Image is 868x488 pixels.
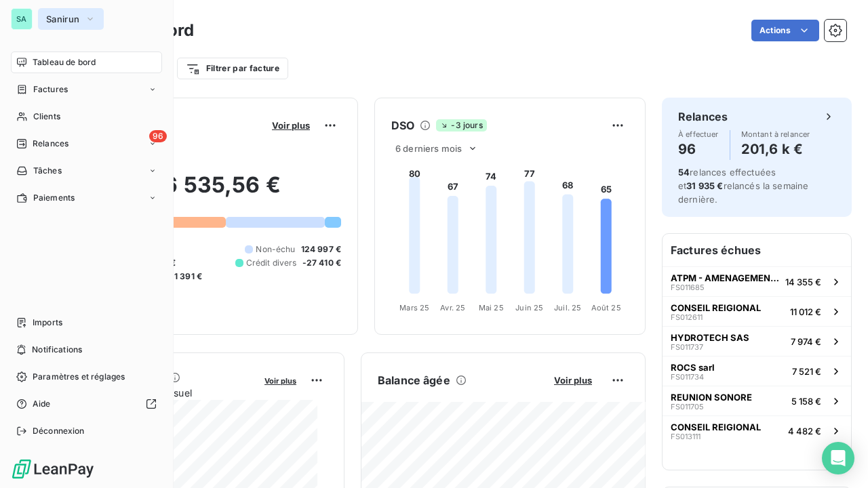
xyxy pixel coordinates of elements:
span: Sanirun [46,14,79,24]
a: Clients [11,106,162,127]
span: Voir plus [554,375,592,386]
span: Voir plus [264,376,296,386]
span: 4 482 € [788,426,821,436]
a: Paramètres et réglages [11,366,162,388]
span: Crédit divers [246,257,297,269]
span: Paiements [33,192,75,204]
span: 31 935 € [686,180,723,191]
span: -1 391 € [170,270,202,283]
span: ATPM - AMENAGEMENTS TRAVAUX PUBLICS DES MASCAREIGNES [671,272,780,283]
div: Open Intercom Messenger [822,442,854,474]
span: 14 355 € [785,277,821,287]
span: FS011737 [671,343,703,351]
button: REUNION SONOREFS0117055 158 € [663,386,851,415]
h2: 276 535,56 € [77,171,341,212]
span: 11 012 € [790,306,821,317]
span: 6 derniers mois [395,143,462,154]
span: Déconnexion [33,425,85,437]
span: Imports [33,317,62,329]
span: CONSEIL REIGIONAL [671,422,761,432]
h6: Factures échues [663,234,851,266]
h6: DSO [391,117,414,134]
h4: 201,6 k € [741,138,810,160]
tspan: Mai 25 [479,303,504,312]
span: ROCS sarl [671,362,715,373]
a: Tâches [11,160,162,182]
img: Logo LeanPay [11,458,95,480]
span: Montant à relancer [741,130,810,138]
button: Voir plus [550,374,596,386]
span: À effectuer [678,130,719,138]
span: 7 974 € [791,336,821,347]
tspan: Juin 25 [515,303,543,312]
span: Non-échu [256,243,295,256]
span: 7 521 € [792,366,821,377]
span: Paramètres et réglages [33,371,125,383]
h6: Balance âgée [378,372,450,388]
span: FS013111 [671,432,701,441]
tspan: Avr. 25 [440,303,465,312]
span: FS011705 [671,403,704,411]
span: FS012611 [671,313,703,321]
h4: 96 [678,138,719,160]
span: 5 158 € [791,396,821,407]
span: FS011734 [671,373,704,381]
button: CONSEIL REIGIONALFS01261111 012 € [663,296,851,326]
a: Factures [11,79,162,100]
span: REUNION SONORE [671,392,752,403]
span: Factures [33,83,68,96]
span: -3 jours [436,119,486,131]
button: ROCS sarlFS0117347 521 € [663,356,851,386]
span: Clients [33,110,60,123]
a: Aide [11,393,162,415]
span: Notifications [32,344,82,356]
a: Paiements [11,187,162,209]
a: 96Relances [11,133,162,155]
span: Aide [33,398,51,410]
button: Filtrer par facture [177,58,288,79]
a: Tableau de bord [11,52,162,73]
tspan: Juil. 25 [554,303,581,312]
span: CONSEIL REIGIONAL [671,302,761,313]
button: Voir plus [260,374,300,386]
a: Imports [11,312,162,333]
span: Voir plus [272,120,310,131]
button: CONSEIL REIGIONALFS0131114 482 € [663,415,851,445]
span: FS011685 [671,283,705,291]
button: HYDROTECH SASFS0117377 974 € [663,326,851,356]
span: Tâches [33,165,62,177]
span: 124 997 € [301,243,341,256]
button: ATPM - AMENAGEMENTS TRAVAUX PUBLICS DES MASCAREIGNESFS01168514 355 € [663,266,851,296]
tspan: Août 25 [591,303,621,312]
span: 54 [678,167,690,178]
span: 96 [149,130,167,142]
button: Voir plus [268,119,314,131]
span: Relances [33,138,68,150]
div: SA [11,8,33,30]
span: relances effectuées et relancés la semaine dernière. [678,167,808,205]
h6: Relances [678,108,728,125]
span: Tableau de bord [33,56,96,68]
button: Actions [751,20,819,41]
span: HYDROTECH SAS [671,332,749,343]
tspan: Mars 25 [399,303,429,312]
span: -27 410 € [302,257,341,269]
